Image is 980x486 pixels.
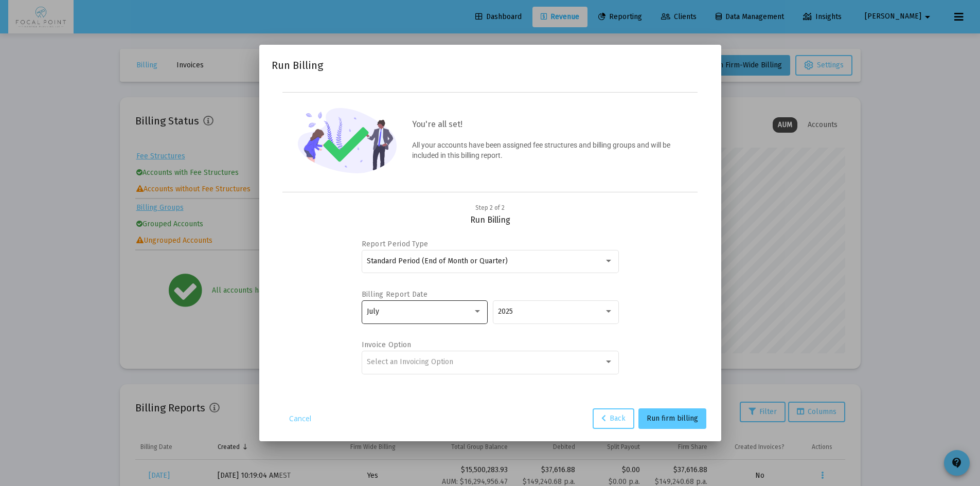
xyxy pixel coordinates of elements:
[412,140,682,160] p: All your accounts have been assigned fee structures and billing groups and will be included in th...
[367,357,453,366] span: Select an Invoicing Option
[593,408,634,429] button: Back
[498,307,513,316] span: 2025
[362,340,614,349] label: Invoice Option
[601,414,626,423] span: Back
[362,290,614,299] label: Billing Report Date
[647,414,698,423] span: Run firm billing
[272,57,323,74] h2: Run Billing
[475,203,505,213] div: Step 2 of 2
[412,117,682,132] h3: You're all set!
[367,307,379,316] span: July
[638,408,706,429] button: Run firm billing
[367,257,508,265] span: Standard Period (End of Month or Quarter)
[298,108,397,173] img: confirmation
[275,413,326,424] a: Cancel
[362,240,614,248] label: Report Period Type
[284,203,697,225] div: Run Billing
